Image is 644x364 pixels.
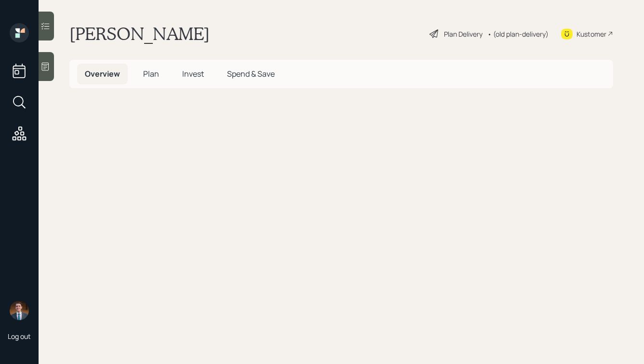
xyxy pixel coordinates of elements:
[8,332,31,341] div: Log out
[69,23,210,44] h1: [PERSON_NAME]
[227,68,275,79] span: Spend & Save
[182,68,204,79] span: Invest
[577,29,606,39] div: Kustomer
[143,68,159,79] span: Plan
[10,301,29,320] img: hunter_neumayer.jpg
[444,29,483,39] div: Plan Delivery
[487,29,549,39] div: • (old plan-delivery)
[85,68,120,79] span: Overview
